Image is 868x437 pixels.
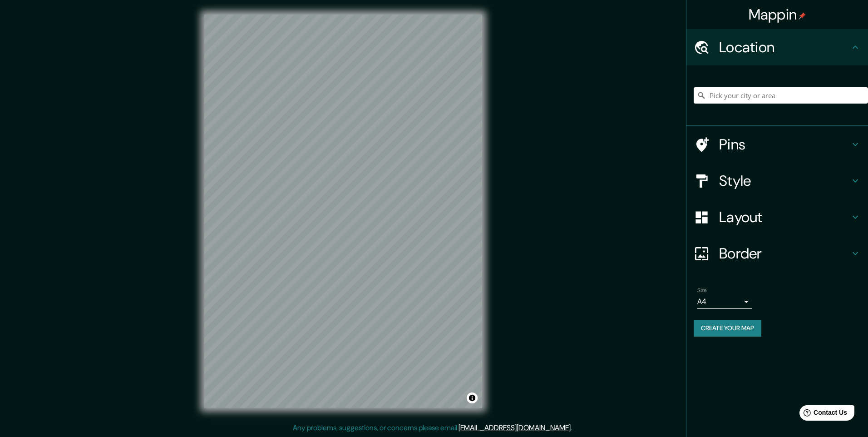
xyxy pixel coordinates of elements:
[204,15,482,408] canvas: Map
[719,244,850,263] h4: Border
[686,235,868,272] div: Border
[694,87,868,104] input: Pick your city or area
[573,422,575,433] div: .
[719,38,850,56] h4: Location
[686,126,868,163] div: Pins
[686,199,868,235] div: Layout
[749,5,806,24] h4: Mappin
[719,135,850,154] h4: Pins
[694,320,761,337] button: Create your map
[572,422,573,433] div: .
[686,163,868,199] div: Style
[719,172,850,190] h4: Style
[787,402,858,427] iframe: Help widget launcher
[467,392,478,403] button: Toggle attribution
[459,423,571,432] a: [EMAIL_ADDRESS][DOMAIN_NAME]
[293,422,572,433] p: Any problems, suggestions, or concerns please email .
[686,29,868,65] div: Location
[697,294,752,309] div: A4
[697,287,707,294] label: Size
[799,12,806,20] img: pin-icon.png
[719,208,850,226] h4: Layout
